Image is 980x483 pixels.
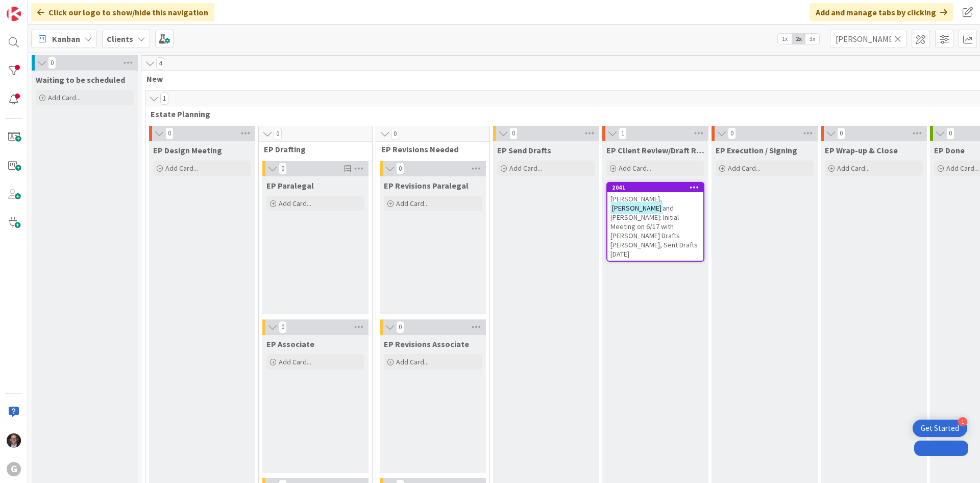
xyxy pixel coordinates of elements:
span: Add Card... [279,199,311,208]
span: 3x [805,34,819,44]
a: 2041[PERSON_NAME],[PERSON_NAME]and [PERSON_NAME]: Initial Meeting on 6/17 with [PERSON_NAME] Draf... [606,182,704,262]
span: EP Revisions Needed [381,144,477,154]
span: 0 [48,57,56,69]
div: G [7,462,21,476]
span: Add Card... [279,357,311,366]
span: Add Card... [837,164,870,173]
span: Add Card... [946,164,979,173]
span: 0 [165,127,174,140]
span: EP Execution / Signing [716,145,797,155]
span: Add Card... [396,357,429,366]
div: 2041[PERSON_NAME],[PERSON_NAME]and [PERSON_NAME]: Initial Meeting on 6/17 with [PERSON_NAME] Draf... [607,183,703,261]
span: 4 [156,57,164,70]
span: 1 [160,93,168,105]
span: Add Card... [165,164,198,173]
span: EP Done [934,145,965,155]
span: 2x [792,34,805,44]
div: 2041 [607,183,703,192]
span: and [PERSON_NAME]: Initial Meeting on 6/17 with [PERSON_NAME] Drafts [PERSON_NAME], Sent Drafts [... [610,203,698,259]
span: EP Drafting [264,144,359,154]
span: 0 [837,127,845,140]
span: EP Revisions Paralegal [384,180,469,191]
span: EP Send Drafts [497,145,551,155]
div: 1 [958,417,967,426]
span: 0 [946,127,954,140]
span: [PERSON_NAME], [610,194,662,203]
div: Add and manage tabs by clicking [810,3,953,21]
span: 0 [279,163,287,175]
span: Add Card... [509,164,542,173]
mark: [PERSON_NAME] [610,202,663,214]
span: 1x [778,34,792,44]
div: Open Get Started checklist, remaining modules: 1 [913,420,967,437]
span: Waiting to be scheduled [36,75,125,85]
span: EP Revisions Associate [384,339,469,349]
span: EP Client Review/Draft Review Meeting [606,145,704,155]
input: Quick Filter... [830,30,906,48]
b: Clients [107,34,133,44]
span: EP Paralegal [266,180,314,191]
span: 0 [391,128,399,140]
span: EP Wrap-up & Close [825,145,898,155]
span: EP Associate [266,339,314,349]
span: 0 [274,128,282,140]
img: JT [7,433,21,448]
span: 1 [619,127,627,140]
div: Click our logo to show/hide this navigation [31,3,214,21]
span: 0 [509,127,518,140]
span: EP Design Meeting [153,145,222,155]
span: Add Card... [728,164,761,173]
span: Add Card... [48,93,81,102]
span: Kanban [52,33,80,45]
span: Add Card... [396,199,429,208]
div: Get Started [921,423,959,433]
span: 0 [728,127,736,140]
span: Add Card... [619,164,651,173]
span: 0 [396,163,404,175]
span: 0 [279,321,287,333]
img: Visit kanbanzone.com [7,7,21,21]
div: 2041 [612,184,703,191]
span: 0 [396,321,404,333]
